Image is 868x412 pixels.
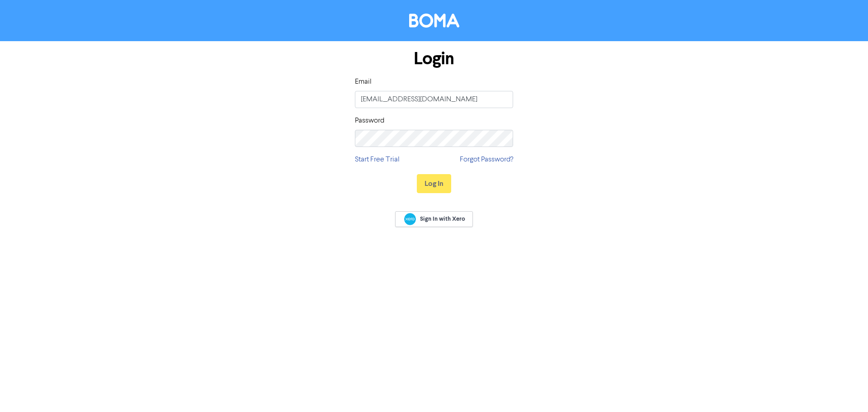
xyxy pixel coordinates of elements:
[355,48,513,69] h1: Login
[420,215,465,223] span: Sign In with Xero
[355,154,400,165] a: Start Free Trial
[355,115,384,126] label: Password
[395,211,473,227] a: Sign In with Xero
[409,14,459,28] img: BOMA Logo
[355,76,372,87] label: Email
[460,154,513,165] a: Forgot Password?
[404,213,416,225] img: Xero logo
[823,369,868,412] iframe: Chat Widget
[417,174,451,193] button: Log In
